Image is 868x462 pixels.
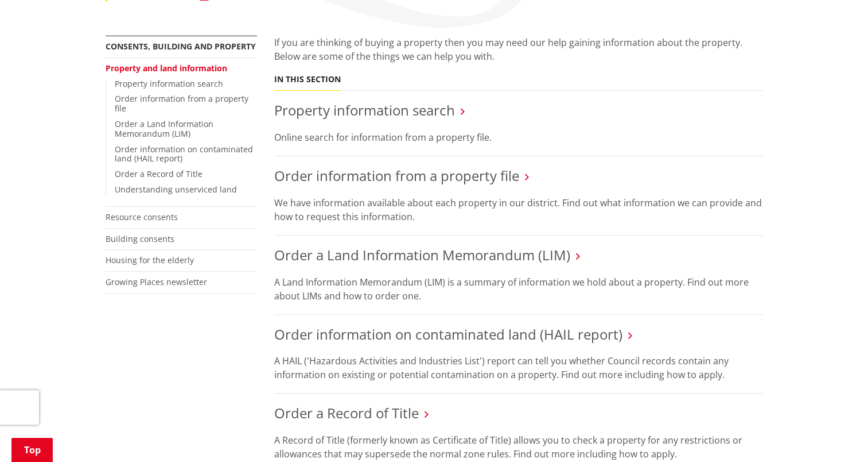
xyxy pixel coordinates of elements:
p: A Land Information Memorandum (LIM) is a summary of information we hold about a property. Find ou... [274,275,763,303]
p: If you are thinking of buying a property then you may need our help gaining information about the... [274,36,763,63]
a: Top [11,438,53,462]
a: Resource consents [106,211,178,222]
a: Order information from a property file [115,93,248,114]
a: Order information on contaminated land (HAIL report) [115,144,253,164]
p: We have information available about each property in our district. Find out what information we c... [274,196,763,224]
a: Order information on contaminated land (HAIL report) [274,325,622,344]
a: Building consents [106,233,174,244]
a: Consents, building and property [106,41,256,52]
a: Housing for the elderly [106,255,194,265]
h5: In this section [274,75,341,84]
a: Property information search [115,78,223,89]
iframe: Messenger Launcher [815,414,857,455]
a: Order a Land Information Memorandum (LIM) [274,245,570,264]
p: A HAIL ('Hazardous Activities and Industries List') report can tell you whether Council records c... [274,354,763,382]
p: A Record of Title (formerly known as Certificate of Title) allows you to check a property for any... [274,433,763,461]
a: Order a Record of Title [274,403,419,422]
a: Growing Places newsletter [106,276,207,287]
a: Order information from a property file [274,166,519,185]
a: Property information search [274,101,455,120]
a: Order a Land Information Memorandum (LIM) [115,118,213,139]
p: Online search for information from a property file. [274,130,763,144]
a: Understanding unserviced land [115,184,237,195]
a: Property and land information [106,63,227,74]
a: Order a Record of Title [115,168,203,179]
